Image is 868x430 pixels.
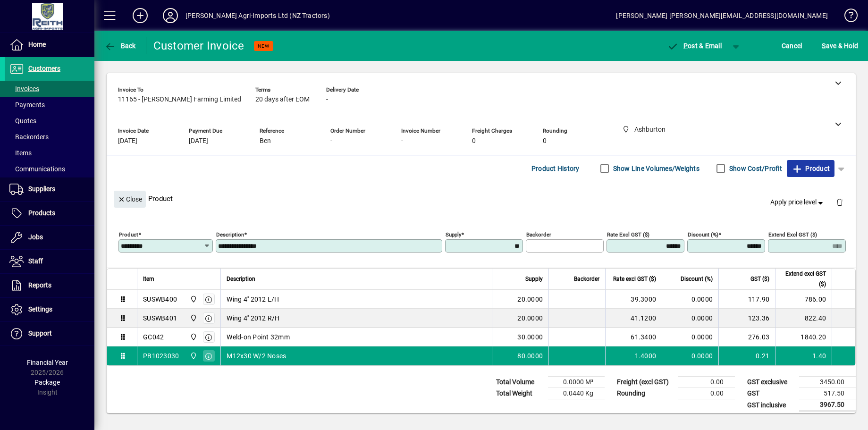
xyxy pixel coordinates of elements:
[525,274,543,284] span: Supply
[9,133,49,141] span: Backorders
[330,137,332,145] span: -
[616,8,828,23] div: [PERSON_NAME] [PERSON_NAME][EMAIL_ADDRESS][DOMAIN_NAME]
[143,295,177,304] div: SUSWB400
[102,37,138,54] button: Back
[258,43,270,49] span: NEW
[607,231,649,238] mat-label: Rate excl GST ($)
[517,313,543,323] span: 20.0000
[5,226,94,249] a: Jobs
[227,295,279,304] span: Wing 4'' 2012 L/H
[5,113,94,129] a: Quotes
[718,309,775,328] td: 123.36
[775,346,832,365] td: 1.40
[28,329,52,337] span: Support
[611,351,656,361] div: 1.4000
[799,388,856,399] td: 517.50
[574,274,599,284] span: Backorder
[9,85,39,93] span: Invoices
[326,96,328,103] span: -
[227,313,279,323] span: Wing 4'' 2012 R/H
[662,290,718,309] td: 0.0000
[119,231,138,238] mat-label: Product
[612,388,678,399] td: Rounding
[5,161,94,177] a: Communications
[27,359,68,366] span: Financial Year
[819,37,860,54] button: Save & Hold
[782,38,802,53] span: Cancel
[742,399,799,411] td: GST inclusive
[662,37,726,54] button: Post & Email
[742,388,799,399] td: GST
[227,274,255,284] span: Description
[822,42,826,50] span: S
[28,257,43,265] span: Staff
[255,96,310,103] span: 20 days after EOM
[662,346,718,365] td: 0.0000
[227,332,290,342] span: Weld-on Point 32mm
[491,377,548,388] td: Total Volume
[9,117,36,125] span: Quotes
[678,377,735,388] td: 0.00
[260,137,271,145] span: Ben
[118,137,137,145] span: [DATE]
[9,101,45,109] span: Payments
[775,309,832,328] td: 822.40
[828,191,851,213] button: Delete
[5,129,94,145] a: Backorders
[718,346,775,365] td: 0.21
[5,322,94,346] a: Support
[688,231,718,238] mat-label: Discount (%)
[143,274,154,284] span: Item
[143,313,177,323] div: SUSWB401
[775,328,832,346] td: 1840.20
[718,290,775,309] td: 117.90
[28,65,60,72] span: Customers
[28,185,55,193] span: Suppliers
[779,37,805,54] button: Cancel
[104,42,136,50] span: Back
[678,388,735,399] td: 0.00
[5,202,94,225] a: Products
[750,274,769,284] span: GST ($)
[9,149,32,157] span: Items
[822,38,858,53] span: ave & Hold
[446,231,461,238] mat-label: Supply
[155,7,185,24] button: Profile
[837,2,856,33] a: Knowledge Base
[727,164,782,173] label: Show Cost/Profit
[611,313,656,323] div: 41.1200
[28,305,52,313] span: Settings
[611,295,656,304] div: 39.3000
[5,177,94,201] a: Suppliers
[185,8,330,23] div: [PERSON_NAME] Agri-Imports Ltd (NZ Tractors)
[799,399,856,411] td: 3967.50
[768,231,817,238] mat-label: Extend excl GST ($)
[472,137,476,145] span: 0
[5,81,94,97] a: Invoices
[114,191,146,208] button: Close
[517,295,543,304] span: 20.0000
[548,377,605,388] td: 0.0000 M³
[227,351,286,361] span: M12x30 W/2 Noses
[799,377,856,388] td: 3450.00
[118,192,142,207] span: Close
[143,351,179,361] div: PB1023030
[528,160,583,177] button: Product History
[187,313,198,323] span: Ashburton
[5,250,94,273] a: Staff
[683,42,688,50] span: P
[9,165,65,173] span: Communications
[718,328,775,346] td: 276.03
[5,145,94,161] a: Items
[767,194,829,211] button: Apply price level
[189,137,208,145] span: [DATE]
[611,164,699,173] label: Show Line Volumes/Weights
[548,388,605,399] td: 0.0440 Kg
[5,33,94,57] a: Home
[611,332,656,342] div: 61.3400
[612,377,678,388] td: Freight (excl GST)
[34,379,60,386] span: Package
[517,351,543,361] span: 80.0000
[107,181,856,216] div: Product
[491,388,548,399] td: Total Weight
